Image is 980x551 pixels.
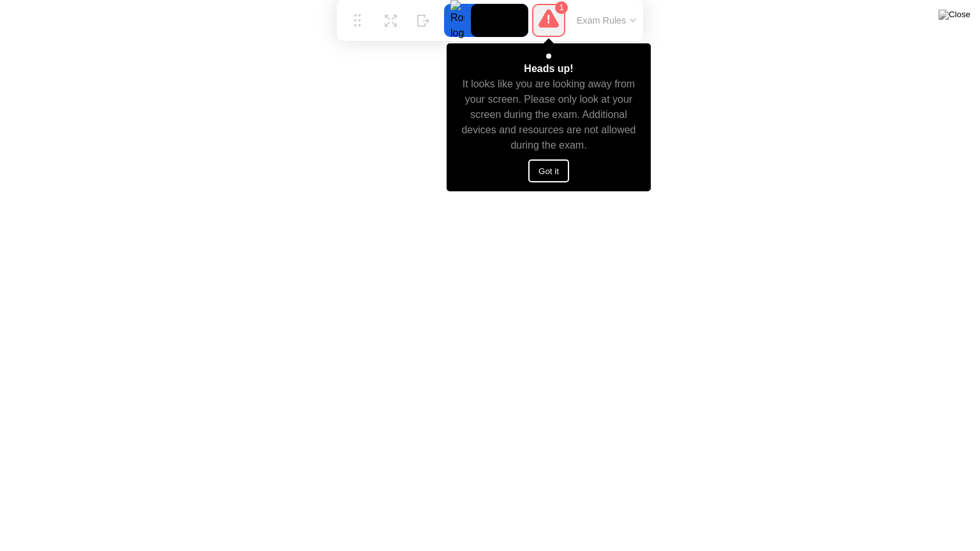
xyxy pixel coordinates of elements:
img: Close [939,10,970,20]
div: Heads up! [524,61,573,77]
button: Exam Rules [573,15,641,26]
div: 1 [555,1,568,14]
button: Got it [528,159,569,182]
div: It looks like you are looking away from your screen. Please only look at your screen during the e... [458,77,640,153]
